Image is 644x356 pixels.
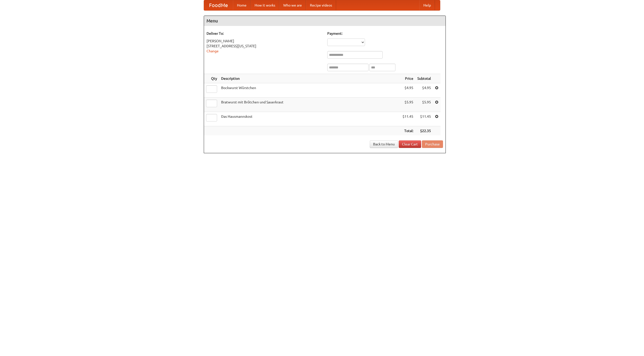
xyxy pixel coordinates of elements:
[207,49,219,53] a: Change
[400,98,415,112] td: $5.95
[207,38,322,44] div: [PERSON_NAME]
[370,140,398,148] a: Back to Menu
[251,0,279,10] a: How it works
[204,16,446,26] h4: Menu
[327,31,443,36] h5: Payment:
[207,31,322,36] h5: Deliver To:
[207,44,322,49] div: [STREET_ADDRESS][US_STATE]
[306,0,336,10] a: Recipe videos
[419,0,435,10] a: Help
[219,83,400,98] td: Bockwurst Würstchen
[415,112,433,126] td: $11.45
[415,98,433,112] td: $5.95
[219,112,400,126] td: Das Hausmannskost
[279,0,306,10] a: Who we are
[400,126,415,136] th: Total:
[415,83,433,98] td: $4.95
[233,0,251,10] a: Home
[400,74,415,83] th: Price
[204,74,219,83] th: Qty
[415,74,433,83] th: Subtotal
[400,112,415,126] td: $11.45
[400,83,415,98] td: $4.95
[204,0,233,10] a: FoodMe
[219,98,400,112] td: Bratwurst mit Brötchen und Sauerkraut
[399,140,421,148] a: Clear Cart
[415,126,433,136] th: $22.35
[219,74,400,83] th: Description
[422,140,443,148] button: Purchase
